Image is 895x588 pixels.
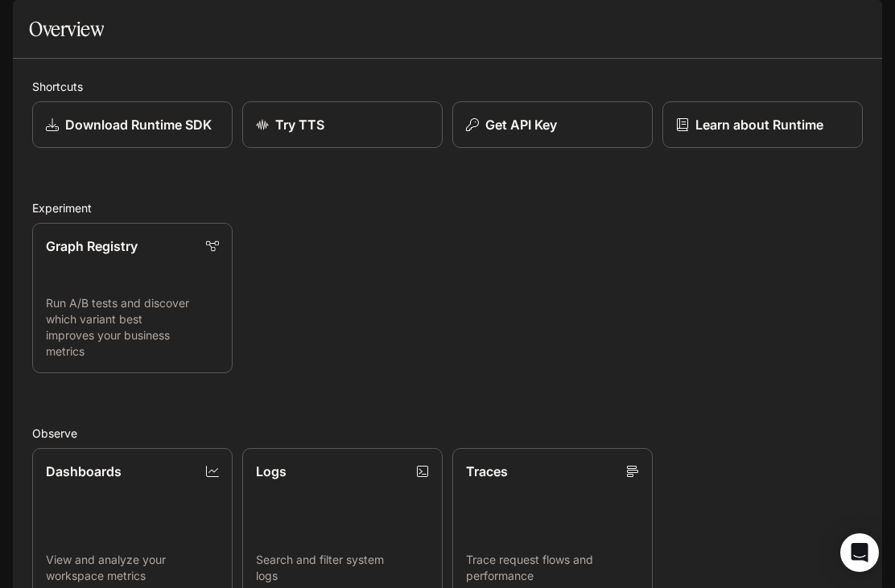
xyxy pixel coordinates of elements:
[46,462,122,481] p: Dashboards
[32,223,233,373] a: Graph RegistryRun A/B tests and discover which variant best improves your business metrics
[46,236,138,256] p: Graph Registry
[46,295,219,360] p: Run A/B tests and discover which variant best improves your business metrics
[29,13,104,45] h1: Overview
[695,115,823,134] p: Learn about Runtime
[840,533,879,572] div: Open Intercom Messenger
[32,78,863,95] h2: Shortcuts
[32,425,863,442] h2: Observe
[662,101,863,148] a: Learn about Runtime
[242,101,443,148] a: Try TTS
[256,552,429,584] p: Search and filter system logs
[256,462,287,481] p: Logs
[32,199,863,216] h2: Experiment
[466,552,639,584] p: Trace request flows and performance
[466,462,508,481] p: Traces
[485,115,557,134] p: Get API Key
[65,115,212,134] p: Download Runtime SDK
[32,101,233,148] a: Download Runtime SDK
[275,115,324,134] p: Try TTS
[46,552,219,584] p: View and analyze your workspace metrics
[452,101,653,148] button: Get API Key
[12,8,41,37] button: open drawer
